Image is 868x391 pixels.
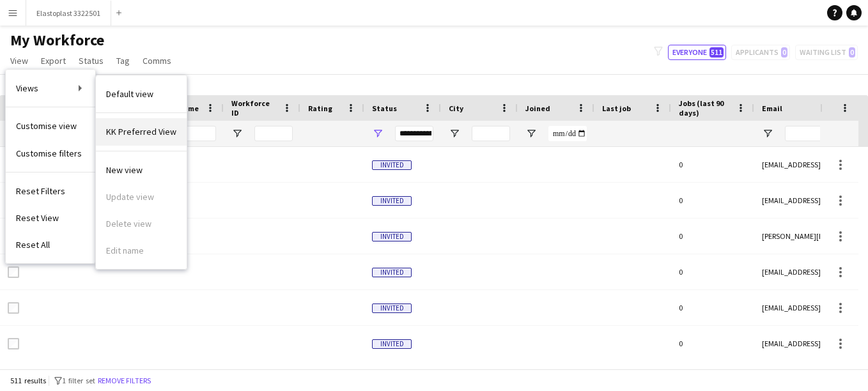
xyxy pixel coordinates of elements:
div: 0 [671,147,754,182]
div: 0 [671,326,754,361]
div: 0 [671,254,754,289]
a: Comms [137,52,176,69]
span: Joined [525,103,550,113]
button: Open Filter Menu [525,128,537,139]
span: View [10,55,28,66]
span: 511 [709,47,724,57]
a: Tag [111,52,135,69]
span: Invited [372,268,412,277]
span: My Workforce [10,31,104,50]
span: Workforce ID [231,98,277,118]
button: Open Filter Menu [372,128,384,139]
span: Export [41,55,66,66]
button: Open Filter Menu [449,128,460,139]
input: Last Name Filter Input [184,126,216,141]
span: Tag [116,55,130,66]
span: Rating [308,103,332,113]
span: Email [762,103,782,113]
input: Joined Filter Input [548,126,587,141]
div: 0 [671,218,754,254]
input: Row Selection is disabled for this row (unchecked) [8,302,19,314]
span: Invited [372,303,412,313]
button: Remove filters [95,374,153,388]
span: Comms [143,55,171,66]
span: Invited [372,339,412,349]
button: Open Filter Menu [762,128,773,139]
span: City [449,103,463,113]
input: City Filter Input [472,126,510,141]
a: View [5,52,33,69]
button: Everyone511 [668,45,726,60]
input: Row Selection is disabled for this row (unchecked) [8,266,19,278]
span: Invited [372,160,412,170]
a: Export [36,52,71,69]
button: Elastoplast 3322501 [26,1,111,26]
a: Status [74,52,109,69]
span: Status [372,103,397,113]
input: Workforce ID Filter Input [254,126,293,141]
span: 1 filter set [62,376,95,385]
input: Row Selection is disabled for this row (unchecked) [8,338,19,349]
span: Last job [602,103,631,113]
span: Invited [372,232,412,241]
span: Status [79,55,104,66]
span: Invited [372,196,412,206]
button: Open Filter Menu [231,128,243,139]
div: 0 [671,290,754,325]
span: Jobs (last 90 days) [679,98,731,118]
div: 0 [671,183,754,218]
